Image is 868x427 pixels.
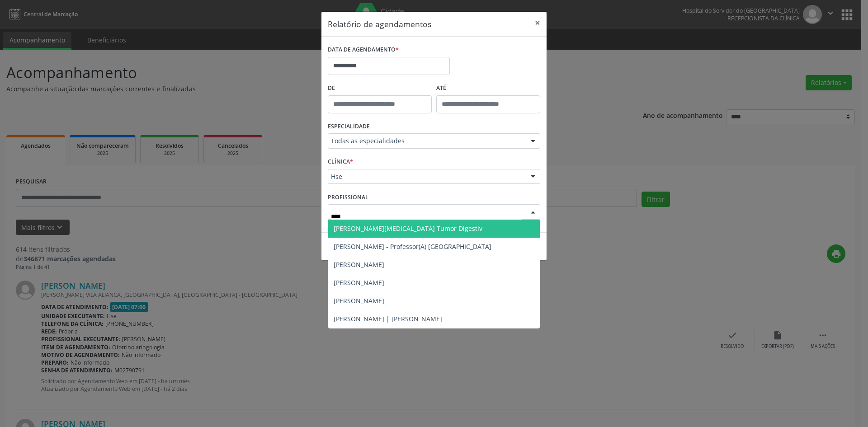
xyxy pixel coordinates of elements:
label: De [328,81,432,95]
label: ESPECIALIDADE [328,120,370,134]
label: CLÍNICA [328,155,353,169]
span: [PERSON_NAME] - Professor(A) [GEOGRAPHIC_DATA] [334,242,491,251]
label: DATA DE AGENDAMENTO [328,43,399,57]
h5: Relatório de agendamentos [328,18,431,30]
span: [PERSON_NAME][MEDICAL_DATA] Tumor Digestiv [334,224,482,233]
span: [PERSON_NAME] [334,296,384,305]
span: [PERSON_NAME] [334,260,384,269]
label: ATÉ [436,81,540,95]
span: Todas as especialidades [331,136,522,145]
label: PROFISSIONAL [328,190,368,204]
span: [PERSON_NAME] [334,278,384,287]
button: Close [528,12,547,34]
span: Hse [331,172,522,181]
span: [PERSON_NAME] | [PERSON_NAME] [334,314,442,323]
